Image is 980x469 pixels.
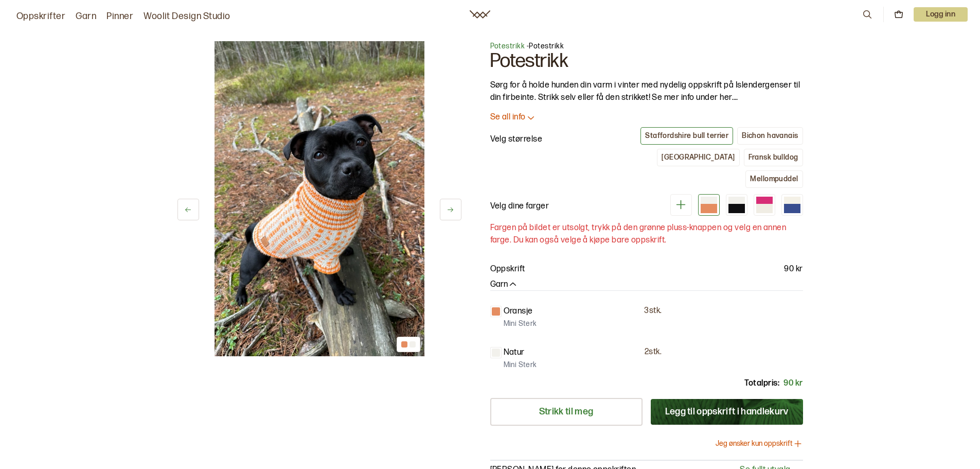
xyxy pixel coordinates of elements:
[490,112,526,123] p: Se all info
[644,306,662,317] p: 3 stk.
[744,377,779,390] p: Totalpris:
[490,222,803,247] p: Fargen på bildet er utsolgt, trykk på den grønne pluss-knappen og velg en annen farge. Du kan ogs...
[726,194,747,216] div: Svart og hvit (utsolgt)
[754,194,775,216] div: Hvit og rosa
[781,194,803,216] div: Blå og hvit (utsolgt)
[662,153,735,162] div: [GEOGRAPHIC_DATA]
[490,79,803,104] p: Sørg for å holde hunden din varm i vinter med nydelig oppskrift på Islendergenser til din firbein...
[914,7,968,22] p: Logg inn
[490,263,525,275] p: Oppskrift
[645,347,662,358] p: 2 stk.
[490,200,549,213] p: Velg dine farger
[504,305,533,318] p: Oransje
[749,153,798,162] div: Fransk bulldog
[716,439,803,449] button: Jeg ønsker kun oppskrift
[470,10,490,19] a: Woolit
[737,127,803,145] button: Bichon havanais
[490,133,543,146] p: Velg størrelse
[504,346,525,359] p: Natur
[490,41,803,51] p: - Potestrikk
[490,51,803,71] h1: Potestrikk
[76,9,96,24] a: Garn
[106,9,133,24] a: Pinner
[914,7,968,22] button: User dropdown
[215,41,424,356] img: Bilde av oppskrift
[742,131,798,141] div: Bichon havanais
[504,360,537,370] p: Mini Sterk
[640,127,733,145] button: Staffordshire bull terrier
[490,112,803,123] button: Se all info
[657,149,739,166] button: [GEOGRAPHIC_DATA]
[750,175,798,184] div: Mellompuddel
[698,194,720,216] div: Oransje og hvit (utsolgt)
[504,319,537,329] p: Mini Sterk
[490,280,518,290] button: Garn
[745,170,803,188] button: Mellompuddel
[16,9,65,24] a: Oppskrifter
[651,399,803,425] button: Legg til oppskrift i handlekurv
[784,263,803,275] p: 90 kr
[645,131,728,141] div: Staffordshire bull terrier
[490,42,525,50] a: Potestrikk
[490,398,643,426] a: Strikk til meg
[783,377,803,390] p: 90 kr
[744,149,803,166] button: Fransk bulldog
[144,9,230,24] a: Woolit Design Studio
